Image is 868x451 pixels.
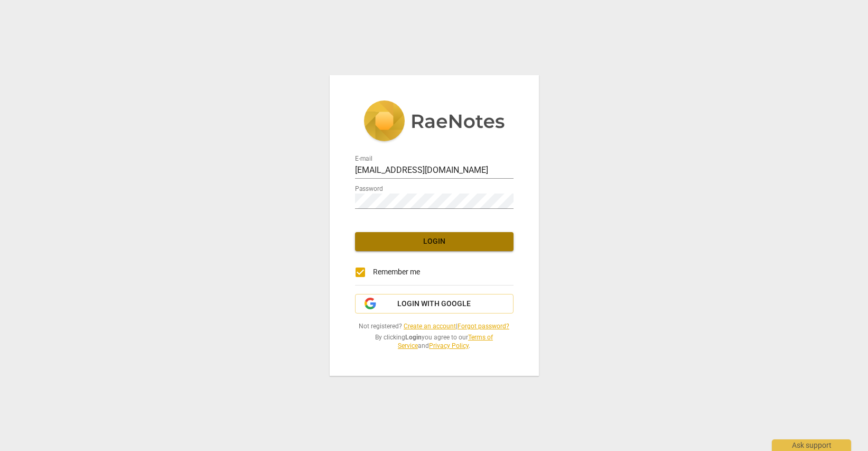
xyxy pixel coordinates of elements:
a: Create an account [404,323,456,330]
label: Password [355,186,383,192]
span: By clicking you agree to our and . [355,333,514,351]
img: 5ac2273c67554f335776073100b6d88f.svg [363,100,505,144]
button: Login [355,232,514,251]
span: Not registered? | [355,322,514,331]
span: Login [363,236,505,247]
label: E-mail [355,155,372,162]
div: Ask support [772,439,851,451]
a: Privacy Policy [429,342,469,349]
b: Login [405,334,422,341]
a: Forgot password? [458,323,509,330]
span: Remember me [373,266,420,278]
span: Login with Google [397,299,471,309]
button: Login with Google [355,294,514,314]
